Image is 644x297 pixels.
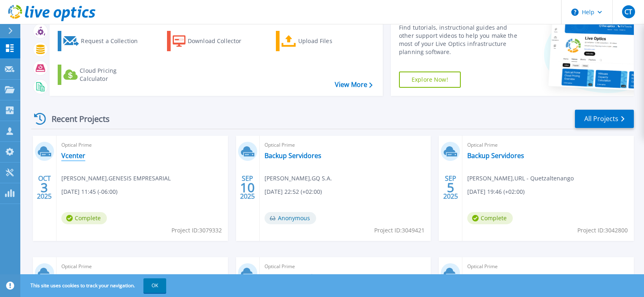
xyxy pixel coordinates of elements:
div: Cloud Pricing Calculator [80,67,145,83]
span: Anonymous [265,212,316,224]
div: Request a Collection [81,33,146,49]
span: 3 [41,184,48,191]
span: [PERSON_NAME] , GENESIS EMPRESARIAL [61,174,171,183]
a: Vcenter [61,152,85,160]
span: [DATE] 11:45 (-06:00) [61,187,117,196]
div: Find tutorials, instructional guides and other support videos to help you make the most of your L... [399,24,521,56]
a: GrupoAG [467,273,496,281]
span: 10 [240,184,255,191]
span: Optical Prime [61,141,223,150]
span: Optical Prime [467,141,629,150]
a: All Projects [575,110,634,128]
span: Optical Prime [467,262,629,271]
a: Download Collector [167,31,258,51]
a: Upload Files [276,31,366,51]
a: Backup Servidores [467,152,524,160]
a: ACEROS GT - Infraestructura Nueva [265,273,372,281]
span: CT [624,9,632,15]
span: Project ID: 3079332 [171,226,222,235]
a: EXCOBACQ [61,273,95,281]
a: View More [335,81,373,89]
div: OCT 2025 [37,173,52,202]
div: Recent Projects [31,109,121,129]
a: Explore Now! [399,72,461,88]
span: Optical Prime [265,262,426,271]
span: [PERSON_NAME] , GQ S.A. [265,174,332,183]
a: Cloud Pricing Calculator [58,65,148,85]
span: Complete [61,212,107,224]
a: Backup Servidores [265,152,321,160]
span: [DATE] 19:46 (+02:00) [467,187,525,196]
span: Project ID: 3042800 [577,226,628,235]
span: [PERSON_NAME] , URL - Quetzaltenango [467,174,574,183]
div: Upload Files [298,33,363,49]
span: [DATE] 22:52 (+02:00) [265,187,322,196]
div: SEP 2025 [240,173,255,202]
span: Complete [467,212,513,224]
button: OK [143,278,166,293]
div: SEP 2025 [443,173,458,202]
span: Optical Prime [61,262,223,271]
div: Download Collector [188,33,253,49]
span: Project ID: 3049421 [374,226,425,235]
a: Request a Collection [58,31,148,51]
span: This site uses cookies to track your navigation. [22,278,166,293]
span: Optical Prime [265,141,426,150]
span: 5 [447,184,454,191]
